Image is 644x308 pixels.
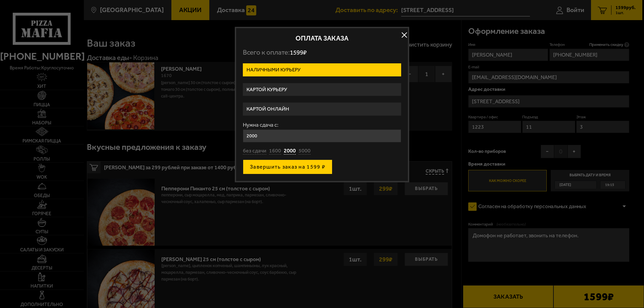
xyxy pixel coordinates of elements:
button: без сдачи [243,147,266,155]
button: 2000 [284,147,296,155]
label: Картой онлайн [243,103,401,116]
label: Наличными курьеру [243,63,401,76]
span: 1599 ₽ [290,49,307,56]
label: Нужна сдача с: [243,122,401,128]
h2: Оплата заказа [243,35,401,42]
button: 5000 [299,147,311,155]
button: 1600 [269,147,281,155]
p: Всего к оплате: [243,48,401,57]
button: Завершить заказ на 1599 ₽ [243,160,332,174]
label: Картой курьеру [243,83,401,96]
